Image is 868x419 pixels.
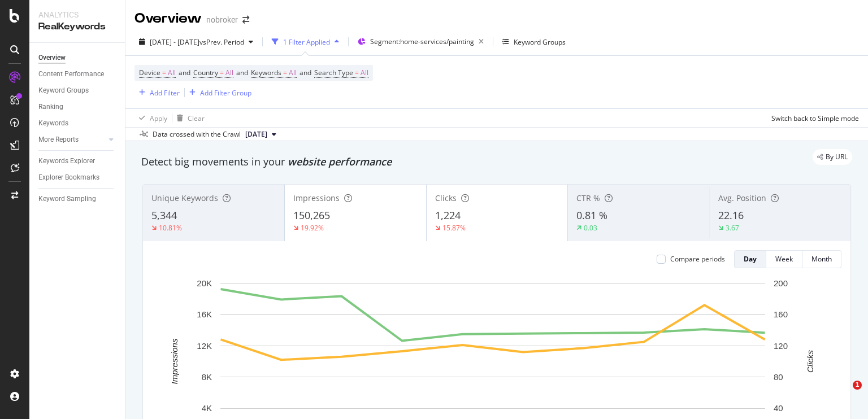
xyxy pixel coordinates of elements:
div: nobroker [206,14,238,25]
button: Switch back to Simple mode [767,109,859,127]
button: Add Filter Group [185,86,251,99]
button: Clear [172,109,205,127]
text: 200 [774,278,788,288]
span: Device [139,68,160,77]
a: More Reports [38,134,106,146]
div: Data crossed with the Crawl [153,129,241,139]
div: Clear [188,114,205,123]
text: 160 [774,309,788,319]
span: 1,224 [435,208,461,222]
div: Add Filter Group [200,88,251,98]
button: Apply [134,109,167,127]
span: = [220,68,224,77]
button: Segment:home-services/painting [353,33,488,51]
span: All [168,65,176,81]
button: [DATE] - [DATE]vsPrev. Period [134,33,258,51]
span: Avg. Position [718,193,766,203]
text: 40 [774,403,783,413]
span: and [300,68,311,77]
span: 2024 Dec. 2nd [245,129,267,139]
span: All [225,65,233,81]
span: and [236,68,248,77]
div: 15.87% [442,223,466,233]
span: By URL [826,154,848,160]
text: 20K [197,278,212,288]
span: 1 [853,381,862,390]
div: legacy label [813,149,852,165]
div: 3.67 [726,223,739,233]
div: Keyword Groups [38,85,89,97]
div: Keywords [38,117,68,129]
span: vs Prev. Period [199,37,244,47]
div: Month [811,254,832,264]
text: Impressions [170,338,179,384]
div: Keyword Groups [514,37,566,47]
text: 12K [197,341,212,351]
span: and [179,68,190,77]
div: Ranking [38,101,63,113]
span: All [361,65,368,81]
div: Analytics [38,9,116,20]
div: 0.03 [584,223,597,233]
span: Keywords [251,68,281,77]
a: Content Performance [38,68,117,80]
div: More Reports [38,134,79,146]
a: Keyword Sampling [38,193,117,205]
iframe: Intercom live chat [830,381,857,408]
div: Day [744,254,757,264]
div: Content Performance [38,68,104,80]
text: 80 [774,372,783,382]
div: Compare periods [670,254,725,264]
span: = [355,68,359,77]
div: Explorer Bookmarks [38,172,99,184]
button: Keyword Groups [498,33,570,51]
div: Apply [150,114,167,123]
button: 1 Filter Applied [267,33,344,51]
text: Clicks [805,350,815,372]
div: RealKeywords [38,20,116,33]
a: Explorer Bookmarks [38,172,117,184]
div: Switch back to Simple mode [771,114,859,123]
text: 4K [202,403,212,413]
div: Add Filter [150,88,180,98]
span: [DATE] - [DATE] [150,37,199,47]
span: Search Type [314,68,353,77]
div: Overview [134,9,202,28]
span: Country [193,68,218,77]
a: Keywords Explorer [38,155,117,167]
a: Keyword Groups [38,85,117,97]
span: Clicks [435,193,457,203]
span: 5,344 [151,208,177,222]
text: 16K [197,309,212,319]
button: Month [802,250,841,268]
text: 8K [202,372,212,382]
span: CTR % [576,193,600,203]
span: 0.81 % [576,208,607,222]
div: Overview [38,52,66,64]
div: Keyword Sampling [38,193,96,205]
button: Week [766,250,802,268]
div: Keywords Explorer [38,155,95,167]
span: Segment: home-services/painting [370,37,474,46]
span: Impressions [293,193,340,203]
button: [DATE] [241,128,281,141]
span: = [283,68,287,77]
a: Ranking [38,101,117,113]
div: 19.92% [301,223,324,233]
button: Add Filter [134,86,180,99]
text: 120 [774,341,788,351]
span: Unique Keywords [151,193,218,203]
span: = [162,68,166,77]
span: All [289,65,297,81]
div: 1 Filter Applied [283,37,330,47]
div: 10.81% [159,223,182,233]
div: arrow-right-arrow-left [242,16,249,24]
a: Overview [38,52,117,64]
button: Day [734,250,766,268]
span: 22.16 [718,208,744,222]
span: 150,265 [293,208,330,222]
a: Keywords [38,117,117,129]
div: Week [775,254,793,264]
